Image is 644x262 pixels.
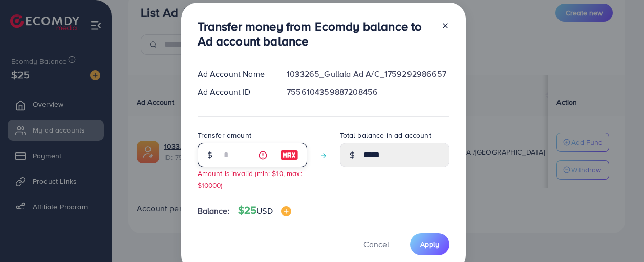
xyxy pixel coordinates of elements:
button: Cancel [351,233,402,255]
h4: $25 [238,204,291,217]
h3: Transfer money from Ecomdy balance to Ad account balance [198,19,433,49]
div: Ad Account ID [189,86,279,98]
iframe: Chat [600,216,636,254]
span: USD [256,205,272,216]
img: image [281,206,291,216]
span: Cancel [363,238,389,250]
span: Balance: [198,205,230,217]
img: image [280,149,298,161]
button: Apply [410,233,449,255]
div: 1033265_Gullala Ad A/C_1759292986657 [278,68,457,80]
span: Apply [420,239,439,249]
small: Amount is invalid (min: $10, max: $10000) [198,168,302,190]
label: Total balance in ad account [340,130,431,140]
label: Transfer amount [198,130,251,140]
div: 7556104359887208456 [278,86,457,98]
div: Ad Account Name [189,68,279,80]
